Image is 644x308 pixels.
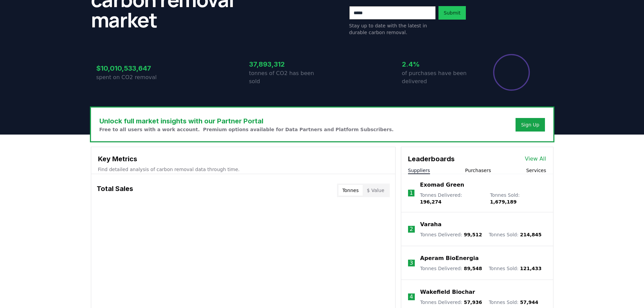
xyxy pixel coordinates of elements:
[520,232,542,237] span: 214,845
[464,300,482,305] span: 57,936
[410,225,413,233] p: 2
[420,220,442,229] a: Varaha
[249,69,322,86] p: tonnes of CO2 has been sold
[408,167,430,174] button: Suppliers
[420,254,479,262] a: Aperam BioEnergia
[99,116,394,126] h3: Unlock full market insights with our Partner Portal
[464,232,482,237] span: 99,512
[99,126,394,133] p: Free to all users with a work account. Premium options available for Data Partners and Platform S...
[420,288,475,296] a: Wakefield Biochar
[338,185,363,196] button: Tonnes
[490,199,517,205] span: 1,679,189
[402,59,475,69] h3: 2.4%
[408,154,455,164] h3: Leaderboards
[420,265,482,272] p: Tonnes Delivered :
[520,266,542,271] span: 121,433
[410,293,413,301] p: 4
[489,299,538,306] p: Tonnes Sold :
[420,192,483,205] p: Tonnes Delivered :
[96,73,169,81] p: spent on CO2 removal
[520,300,538,305] span: 57,944
[249,59,322,69] h3: 37,893,312
[465,167,491,174] button: Purchasers
[349,22,436,36] p: Stay up to date with the latest in durable carbon removal.
[420,231,482,238] p: Tonnes Delivered :
[420,299,482,306] p: Tonnes Delivered :
[489,231,542,238] p: Tonnes Sold :
[464,266,482,271] span: 89,548
[409,189,413,197] p: 1
[98,154,388,164] h3: Key Metrics
[516,118,545,132] button: Sign Up
[526,167,546,174] button: Services
[402,69,475,86] p: of purchases have been delivered
[420,181,464,189] a: Exomad Green
[410,259,413,267] p: 3
[490,192,546,205] p: Tonnes Sold :
[420,199,442,205] span: 196,274
[363,185,388,196] button: $ Value
[97,184,133,197] h3: Total Sales
[525,155,546,163] a: View All
[98,166,388,173] p: Find detailed analysis of carbon removal data through time.
[493,53,530,91] div: Percentage of sales delivered
[521,121,539,128] a: Sign Up
[96,63,169,73] h3: $10,010,533,647
[438,6,466,20] button: Submit
[489,265,542,272] p: Tonnes Sold :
